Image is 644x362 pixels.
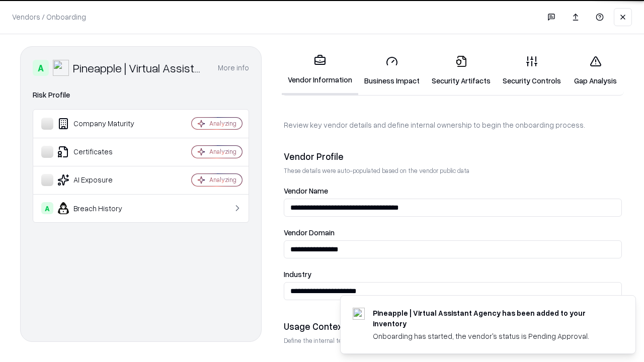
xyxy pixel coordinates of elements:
[209,147,236,156] div: Analyzing
[53,60,69,76] img: Pineapple | Virtual Assistant Agency
[282,46,358,95] a: Vendor Information
[33,60,49,76] div: A
[373,331,611,341] div: Onboarding has started, the vendor's status is Pending Approval.
[284,166,622,175] p: These details were auto-populated based on the vendor public data
[497,47,567,94] a: Security Controls
[209,119,236,128] div: Analyzing
[12,12,86,22] p: Vendors / Onboarding
[426,47,497,94] a: Security Artifacts
[284,270,622,278] label: Industry
[284,336,622,345] p: Define the internal team and reason for using this vendor. This helps assess business relevance a...
[218,59,249,77] button: More info
[284,187,622,195] label: Vendor Name
[41,202,162,214] div: Breach History
[358,47,426,94] a: Business Impact
[373,308,611,329] div: Pineapple | Virtual Assistant Agency has been added to your inventory
[353,308,365,320] img: trypineapple.com
[41,202,53,214] div: A
[73,60,206,76] div: Pineapple | Virtual Assistant Agency
[33,89,249,101] div: Risk Profile
[284,229,622,236] label: Vendor Domain
[567,47,624,94] a: Gap Analysis
[41,174,162,186] div: AI Exposure
[284,150,622,162] div: Vendor Profile
[284,320,622,332] div: Usage Context
[284,120,622,130] p: Review key vendor details and define internal ownership to begin the onboarding process.
[41,118,162,130] div: Company Maturity
[209,175,236,184] div: Analyzing
[41,146,162,158] div: Certificates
